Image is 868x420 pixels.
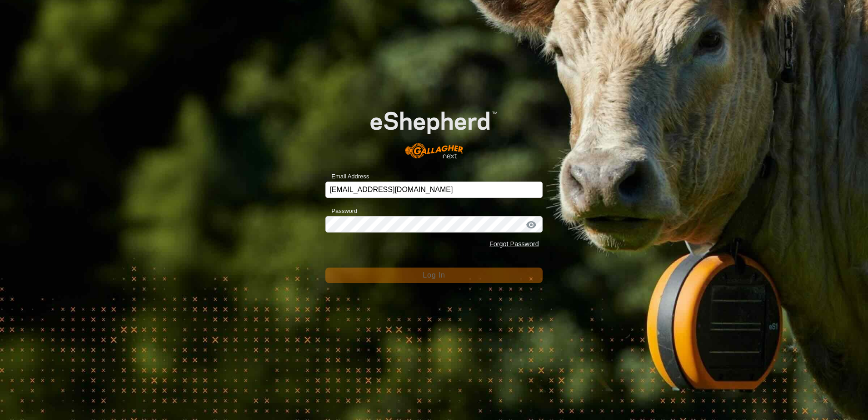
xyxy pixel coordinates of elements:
[325,172,369,181] label: Email Address
[325,268,543,283] button: Log In
[325,182,543,198] input: Email Address
[325,207,357,216] label: Password
[423,271,445,279] span: Log In
[347,93,521,167] img: E-shepherd Logo
[489,240,539,248] a: Forgot Password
